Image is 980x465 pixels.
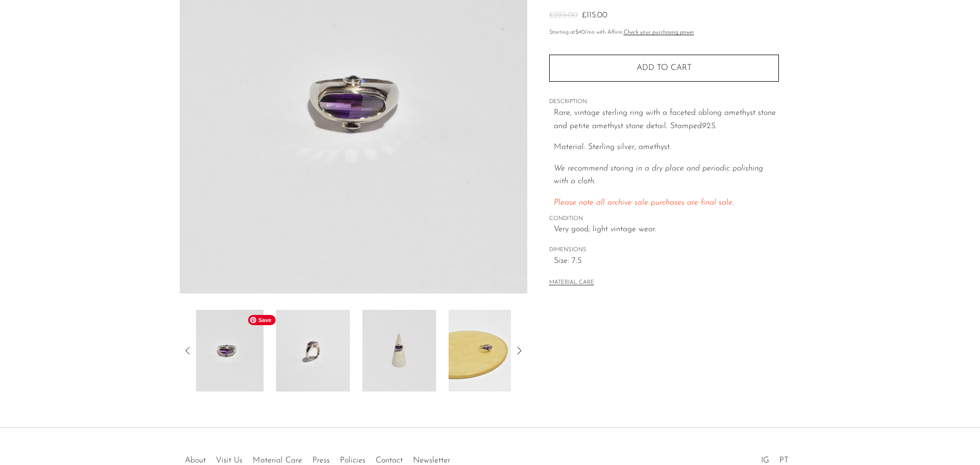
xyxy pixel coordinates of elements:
span: Size: 7.5 [554,255,779,268]
span: £225.00 [549,11,578,19]
a: IG [761,456,769,464]
span: DESCRIPTION [549,97,779,107]
p: Starting at /mo with Affirm. [549,28,779,37]
a: Press [312,456,330,464]
span: Save [248,315,276,325]
p: Material: Sterling silver, amethyst. [554,141,779,154]
span: Very good; light vintage wear. [554,223,779,236]
span: Please note all archive sale purchases are final sale. [554,199,734,207]
a: Policies [340,456,365,464]
p: Rare, vintage sterling ring with a faceted oblong amethyst stone and petite amethyst stone detail... [554,107,779,133]
a: Contact [376,456,403,464]
span: CONDITION [549,214,779,224]
a: PT [779,456,789,464]
span: DIMENSIONS [549,246,779,255]
img: Faceted Modernist Amethyst Ring [190,310,264,391]
img: Faceted Modernist Amethyst Ring [362,310,436,391]
em: 925. [702,122,717,130]
i: We recommend storing in a dry place and periodic polishing with a cloth. [554,164,763,186]
a: About [185,456,206,464]
a: Material Care [253,456,302,464]
span: Add to cart [636,63,692,73]
img: Faceted Modernist Amethyst Ring [449,310,523,391]
img: Faceted Modernist Amethyst Ring [276,310,350,391]
button: Add to cart [549,55,779,81]
a: Visit Us [216,456,242,464]
button: MATERIAL CARE [549,279,594,287]
span: $40 [575,30,585,35]
span: £115.00 [582,11,607,19]
a: Check your purchasing power - Learn more about Affirm Financing (opens in modal) [624,30,694,35]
